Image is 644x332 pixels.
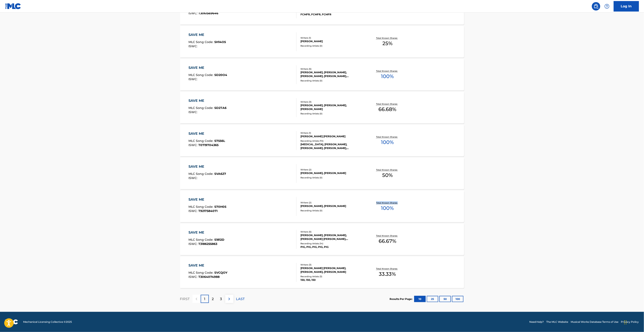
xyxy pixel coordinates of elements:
[382,171,393,179] span: 50 %
[180,297,190,302] p: FIRST
[300,204,364,208] div: [PERSON_NAME], [PERSON_NAME]
[300,171,364,175] div: [PERSON_NAME], [PERSON_NAME]
[376,135,399,139] p: Total Known Shares:
[188,205,214,209] span: MLC Song Code :
[376,37,399,40] p: Total Known Shares:
[198,11,218,15] span: T3061569646
[214,73,227,77] span: SD20O4
[214,172,226,176] span: SVA6Z7
[300,176,364,179] div: Recording Artists ( 0 )
[180,191,464,222] a: SAVE MEMLC Song Code:S70H05ISWC:T9217584071Writers (2)[PERSON_NAME], [PERSON_NAME]Recording Artis...
[604,4,610,9] img: help
[188,143,198,147] span: ISWC :
[376,234,399,237] p: Total Known Shares:
[381,139,394,146] span: 100 %
[188,197,226,202] div: SAVE ME
[300,44,364,47] div: Recording Artists ( 0 )
[300,275,364,278] div: Recording Artists ( 3 )
[614,1,639,12] a: Log In
[381,204,394,212] span: 100 %
[379,270,396,278] span: 33.33 %
[188,106,214,110] span: MLC Song Code :
[227,297,232,302] img: right
[188,271,214,274] span: MLC Song Code :
[214,271,227,274] span: SVCQOY
[188,164,226,169] div: SAVE ME
[198,143,219,147] span: T0719704365
[300,242,364,245] div: Recording Artists ( 14 )
[414,296,426,302] button: 10
[180,224,464,255] a: SAVE MEMLC Song Code:S1812DISWC:T3186255863Writers (5)[PERSON_NAME], [PERSON_NAME], [PERSON_NAME]...
[180,26,464,58] a: SAVE MEMLC Song Code:SH14O5ISWC:Writers (1)[PERSON_NAME]Recording Artists (0)Total Known Shares:25%
[379,106,396,113] span: 66.68 %
[382,40,392,47] span: 25 %
[188,77,198,81] span: ISWC :
[300,139,364,142] div: Recording Artists ( 72 )
[214,139,225,143] span: S7556L
[23,320,72,324] span: Mechanical Licensing Collective © 2025
[300,168,364,171] div: Writers ( 2 )
[300,233,364,241] div: [PERSON_NAME], [PERSON_NAME], [PERSON_NAME] [PERSON_NAME], [PERSON_NAME], [PERSON_NAME]
[300,112,364,115] div: Recording Artists ( 0 )
[236,297,245,302] p: LAST
[379,237,396,245] span: 66.67 %
[188,172,214,176] span: MLC Song Code :
[180,92,464,123] a: SAVE MEMLC Song Code:SD2TA6ISWC:Writers (3)[PERSON_NAME], [PERSON_NAME], [PERSON_NAME]Recording A...
[180,125,464,156] a: SAVE MEMLC Song Code:S7556LISWC:T0719704365Writers (1)[PERSON_NAME] [PERSON_NAME]Recording Artist...
[188,176,198,180] span: ISWC :
[592,2,600,10] a: Public Search
[300,36,364,39] div: Writers ( 1 )
[376,267,399,270] p: Total Known Shares:
[188,275,198,279] span: ISWC :
[5,3,21,9] img: MLC Logo
[624,316,627,329] div: Drag
[300,245,364,249] div: PIG, PIG, PIG, PIG, PIG
[439,296,451,302] button: 50
[188,40,214,44] span: MLC Song Code :
[571,320,619,324] a: Musical Works Database Terms of Use
[188,238,214,242] span: MLC Song Code :
[188,242,198,246] span: ISWC :
[5,319,18,324] img: logo
[623,312,644,332] div: Chat Widget
[188,139,214,143] span: MLC Song Code :
[300,13,364,16] div: FCMFR, FCMFR, FCMFR
[376,201,399,204] p: Total Known Shares:
[180,59,464,90] a: SAVE MEMLC Song Code:SD20O4ISWC:Writers (5)[PERSON_NAME], [PERSON_NAME], [PERSON_NAME], [PERSON_N...
[390,297,414,301] p: Results Per Page:
[180,158,464,189] a: SAVE MEMLC Song Code:SVA6Z7ISWC:Writers (2)[PERSON_NAME], [PERSON_NAME]Recording Artists (0)Total...
[214,205,226,209] span: S70H05
[300,230,364,233] div: Writers ( 5 )
[198,209,217,213] span: T9217584071
[547,320,568,324] a: The MLC Website
[452,296,464,302] button: 100
[188,263,227,268] div: SAVE ME
[300,278,364,282] div: 150, 150, 150
[198,242,217,246] span: T3186255863
[204,297,205,302] p: 1
[188,110,198,114] span: ISWC :
[188,98,227,103] div: SAVE ME
[214,40,226,44] span: SH14O5
[220,297,222,302] p: 3
[376,69,399,73] p: Total Known Shares:
[300,201,364,204] div: Writers ( 2 )
[300,67,364,71] div: Writers ( 5 )
[621,320,639,324] a: Privacy Policy
[300,103,364,111] div: [PERSON_NAME], [PERSON_NAME], [PERSON_NAME]
[300,71,364,78] div: [PERSON_NAME], [PERSON_NAME], [PERSON_NAME], [PERSON_NAME], [PERSON_NAME]
[198,275,220,279] span: T3064074988
[381,73,394,80] span: 100 %
[188,11,198,15] span: ISWC :
[300,131,364,135] div: Writers ( 1 )
[214,238,224,242] span: S1812D
[300,142,364,150] div: [MEDICAL_DATA], [PERSON_NAME], [PERSON_NAME], [PERSON_NAME], [PERSON_NAME], [PERSON_NAME], [PERSO...
[300,39,364,43] div: [PERSON_NAME]
[594,4,599,9] img: search
[180,257,464,288] a: SAVE MEMLC Song Code:SVCQOYISWC:T3064074988Writers (3)[PERSON_NAME] [PERSON_NAME], [PERSON_NAME],...
[300,79,364,82] div: Recording Artists ( 0 )
[188,65,227,70] div: SAVE ME
[300,135,364,138] div: [PERSON_NAME] [PERSON_NAME]
[376,168,399,171] p: Total Known Shares:
[300,100,364,103] div: Writers ( 3 )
